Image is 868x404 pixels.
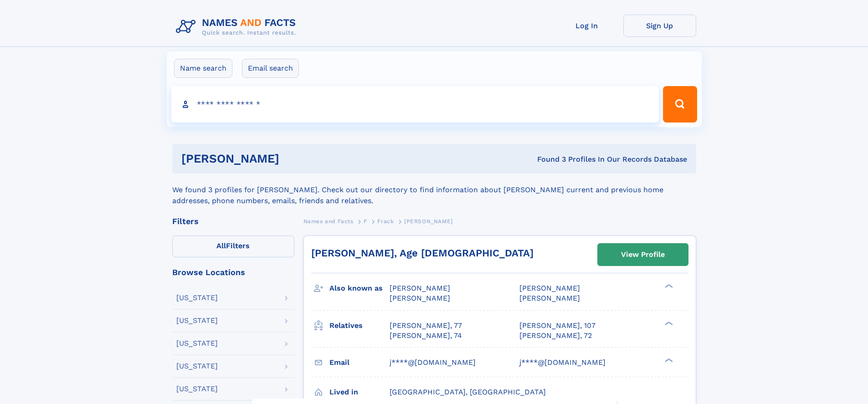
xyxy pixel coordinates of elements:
[623,15,696,37] a: Sign Up
[364,215,367,227] a: F
[598,244,688,266] a: View Profile
[176,317,218,324] div: [US_STATE]
[172,174,696,206] div: We found 3 profiles for [PERSON_NAME]. Check out our directory to find information about [PERSON_...
[408,154,687,164] div: Found 3 Profiles In Our Records Database
[172,268,294,276] div: Browse Locations
[176,340,218,347] div: [US_STATE]
[663,86,697,123] button: Search Button
[390,331,462,341] a: [PERSON_NAME], 74
[172,15,303,39] img: Logo Names and Facts
[621,244,665,265] div: View Profile
[329,281,390,296] h3: Also known as
[377,218,394,225] span: Frack
[663,320,673,326] div: ❯
[377,215,394,227] a: Frack
[172,235,294,257] label: Filters
[171,86,659,123] input: search input
[172,217,294,225] div: Filters
[390,388,546,396] span: [GEOGRAPHIC_DATA], [GEOGRAPHIC_DATA]
[519,284,580,292] span: [PERSON_NAME]
[519,294,580,302] span: [PERSON_NAME]
[329,355,390,370] h3: Email
[663,283,673,289] div: ❯
[174,59,232,78] label: Name search
[390,294,450,302] span: [PERSON_NAME]
[176,363,218,370] div: [US_STATE]
[176,294,218,302] div: [US_STATE]
[519,321,596,331] a: [PERSON_NAME], 107
[329,318,390,333] h3: Relatives
[242,59,299,78] label: Email search
[390,321,462,331] a: [PERSON_NAME], 77
[364,218,367,225] span: F
[519,331,592,341] a: [PERSON_NAME], 72
[390,284,450,292] span: [PERSON_NAME]
[176,385,218,393] div: [US_STATE]
[663,357,673,363] div: ❯
[216,241,226,250] span: All
[404,218,453,225] span: [PERSON_NAME]
[329,384,390,400] h3: Lived in
[303,215,354,227] a: Names and Facts
[181,153,408,164] h1: [PERSON_NAME]
[550,15,623,37] a: Log In
[311,247,534,259] a: [PERSON_NAME], Age [DEMOGRAPHIC_DATA]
